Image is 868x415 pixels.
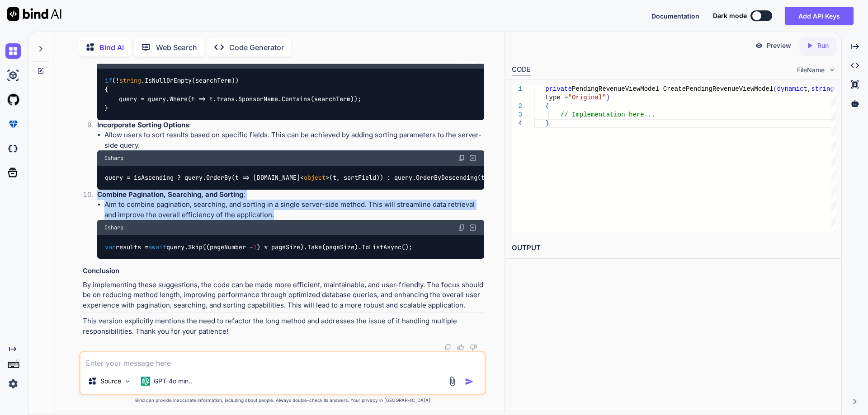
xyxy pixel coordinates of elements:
img: copy [458,224,465,231]
span: PendingRevenueViewModel CreatePendingRevenueViewM [572,85,758,93]
img: settings [5,376,21,392]
img: Bind AI [7,7,61,21]
strong: Incorporate Sorting Options [97,121,189,129]
span: type = [545,94,568,101]
span: FileName [797,65,825,75]
button: Add API Keys [785,7,854,25]
img: chat [5,43,21,59]
span: } [545,120,549,127]
span: Dark mode [713,11,747,20]
code: (! .IsNullOrEmpty(searchTerm)) { query = query.Where(t => t.trans.SponsorName.Contains(searchTerm... [104,76,361,113]
span: Documentation [651,12,699,20]
p: : [97,190,484,200]
span: { [545,103,549,110]
span: // Implementation here... [560,111,655,118]
span: object [304,173,325,182]
div: 1 [512,85,522,93]
p: Run [817,41,829,50]
p: Source [100,377,121,386]
p: Preview [767,41,791,50]
span: var [105,243,116,251]
p: By implementing these suggestions, the code can be made more efficient, maintainable, and user-fr... [83,280,484,311]
code: results = query.Skip((pageNumber - ) * pageSize).Take(pageSize).ToListAsync(); [104,242,413,252]
span: ( [773,85,777,93]
img: ai-studio [5,68,21,83]
img: GPT-4o mini [141,377,150,386]
img: Open in Browser [469,154,477,162]
span: t, [803,85,811,93]
li: Aim to combine pagination, searching, and sorting in a single server-side method. This will strea... [104,200,484,220]
img: Pick Models [124,378,132,385]
img: darkCloudIdeIcon [5,141,21,156]
span: string [119,76,141,84]
span: Csharp [104,224,123,231]
code: query = isAscending ? query.OrderBy(t => [DOMAIN_NAME]< >(t, sortField)) : query.OrderByDescendin... [104,173,634,182]
span: private [545,85,572,93]
img: chevron down [828,66,836,74]
img: Open in Browser [469,224,477,232]
span: if [105,76,112,84]
p: Web Search [156,42,197,53]
img: premium [5,117,21,132]
img: preview [755,42,763,50]
span: await [148,243,166,251]
img: attachment [447,376,458,387]
img: icon [465,377,474,386]
span: ) [606,94,609,101]
p: GPT-4o min.. [154,377,192,386]
h3: Conclusion [83,266,484,276]
span: Csharp [104,154,123,162]
li: Allow users to sort results based on specific fields. This can be achieved by adding sorting para... [104,130,484,150]
span: odel [758,85,773,93]
img: like [457,344,464,351]
span: dynamic [777,85,803,93]
p: This version explicitly mentions the need to refactor the long method and addresses the issue of ... [83,316,484,336]
p: Bind AI [99,42,124,53]
img: copy [444,344,452,351]
img: githubLight [5,92,21,107]
img: dislike [470,344,477,351]
span: string [811,85,834,93]
span: 1 [253,243,257,251]
div: 3 [512,111,522,119]
p: : [97,120,484,131]
span: "Original" [568,94,606,101]
div: CODE [512,65,531,75]
h2: OUTPUT [506,238,841,259]
div: 2 [512,102,522,111]
div: 4 [512,119,522,128]
p: Code Generator [229,42,284,53]
strong: Combine Pagination, Searching, and Sorting [97,190,243,199]
img: copy [458,154,465,162]
button: Documentation [651,11,699,21]
p: Bind can provide inaccurate information, including about people. Always double-check its answers.... [79,397,486,404]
